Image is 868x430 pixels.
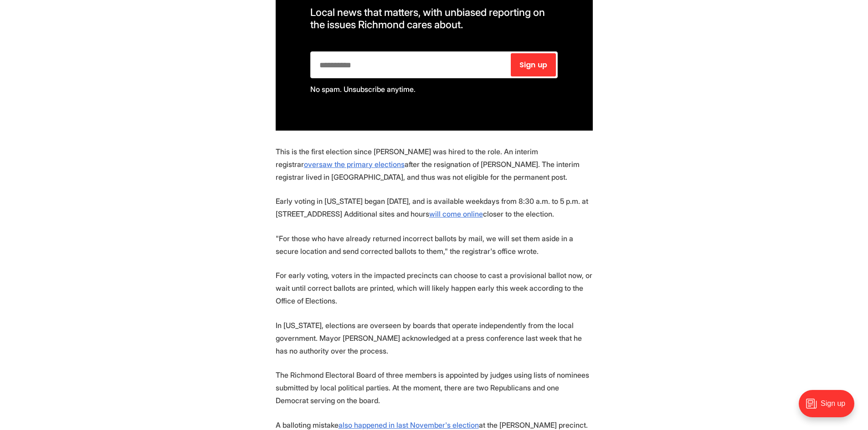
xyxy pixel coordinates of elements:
p: In [US_STATE], elections are overseen by boards that operate independently from the local governm... [276,319,593,357]
p: Early voting in [US_STATE] began [DATE], and is available weekdays from 8:30 a.m. to 5 p.m. at [S... [276,195,593,220]
p: "For those who have already returned incorrect ballots by mail, we will set them aside in a secur... [276,232,593,258]
span: No spam. Unsubscribe anytime. [310,85,416,94]
a: will come online [429,209,483,218]
a: oversaw the primary elections [304,160,405,169]
button: Sign up [511,53,556,76]
iframe: portal-trigger [791,385,868,430]
p: For early voting, voters in the impacted precincts can choose to cast a provisional ballot now, o... [276,269,593,307]
a: also happened in last November's election [339,420,479,430]
p: The Richmond Electoral Board of three members is appointed by judges using lists of nominees subm... [276,369,593,407]
p: This is the first election since [PERSON_NAME] was hired to the role. An interim registrar after ... [276,145,593,183]
span: Local news that matters, with unbiased reporting on the issues Richmond cares about. [310,6,547,30]
span: Sign up [519,61,547,69]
